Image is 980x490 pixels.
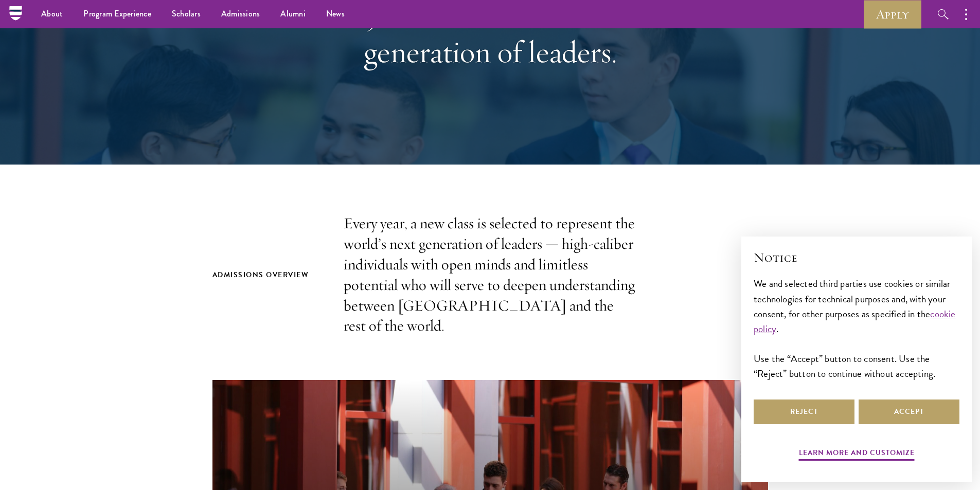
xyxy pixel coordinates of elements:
button: Learn more and customize [799,446,915,462]
div: We and selected third parties use cookies or similar technologies for technical purposes and, wit... [754,276,959,380]
button: Accept [859,400,959,424]
h2: Notice [754,249,959,266]
button: Reject [754,400,854,424]
a: cookie policy [754,306,956,336]
p: Every year, a new class is selected to represent the world’s next generation of leaders — high-ca... [344,213,637,336]
h2: Admissions Overview [212,268,323,281]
